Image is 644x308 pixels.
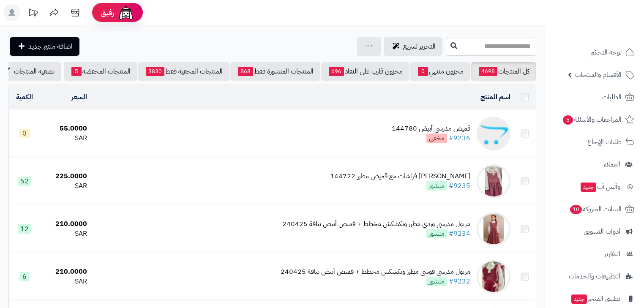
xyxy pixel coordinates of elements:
span: السلات المتروكة [569,203,622,215]
span: 6 [19,272,30,281]
a: #9236 [449,133,470,143]
a: الطلبات [550,87,639,107]
span: التطبيقات والخدمات [569,270,620,282]
span: تصفية المنتجات [14,66,55,76]
a: #9235 [449,181,470,191]
a: تحديثات المنصة [22,4,44,23]
div: SAR [44,181,87,191]
a: المنتجات المخفضة5 [64,62,137,81]
div: SAR [44,134,87,143]
span: وآتس آب [580,181,620,193]
a: طلبات الإرجاع [550,132,639,152]
div: 210.0000 [44,219,87,229]
span: طلبات الإرجاع [587,136,622,148]
div: [PERSON_NAME] فراشات مع قميص مطرز 144722 [330,172,470,181]
div: SAR [44,277,87,286]
a: السعر [71,92,87,102]
div: SAR [44,229,87,239]
div: 55.0000 [44,124,87,134]
div: مريول مدرسي فوشي مطرز وبكشكش مخطط + قميص أبيض بياقة 240425 [281,267,470,277]
span: المراجعات والأسئلة [562,114,622,125]
span: الطلبات [602,91,622,103]
span: منشور [426,277,447,286]
a: اضافة منتج جديد [10,37,79,56]
span: 10 [570,205,582,215]
img: مريول مدرسي وردي مطرز فراشات مع قميص مطرز 144722 [477,164,510,198]
span: منشور [426,229,447,238]
a: كل المنتجات4698 [471,62,536,81]
div: قميص مدرسي أبيض 144780 [392,124,470,134]
span: 696 [329,67,344,76]
a: المنتجات المنشورة فقط868 [230,62,320,81]
a: التطبيقات والخدمات [550,266,639,286]
span: مخفي [426,134,447,143]
span: جديد [581,183,596,192]
a: وآتس آبجديد [550,177,639,197]
a: مخزون منتهي0 [410,62,470,81]
span: تطبيق المتجر [570,293,620,305]
img: مريول مدرسي وردي مطرز وبكشكش مخطط + قميص أبيض بياقة 240425 [477,212,510,246]
a: #9232 [449,276,470,286]
span: 868 [238,67,253,76]
span: جديد [571,294,587,304]
span: التقارير [604,248,620,260]
span: التحرير لسريع [403,41,436,52]
img: قميص مدرسي أبيض 144780 [477,117,510,150]
a: مخزون قارب على النفاذ696 [321,62,409,81]
span: رفيق [101,8,114,18]
img: logo-2.png [587,19,636,36]
span: 3830 [146,67,164,76]
a: التحرير لسريع [384,37,442,56]
div: 210.0000 [44,267,87,277]
span: 4698 [479,67,497,76]
img: مريول مدرسي فوشي مطرز وبكشكش مخطط + قميص أبيض بياقة 240425 [477,260,510,294]
a: الكمية [16,92,33,102]
img: ai-face.png [117,4,134,21]
a: السلات المتروكة10 [550,199,639,219]
span: 0 [418,67,428,76]
span: اضافة منتج جديد [28,41,73,52]
span: 52 [18,177,31,186]
a: أدوات التسويق [550,221,639,242]
span: لوحة التحكم [590,46,622,58]
span: الأقسام والمنتجات [575,69,622,81]
span: العملاء [604,158,620,170]
span: 5 [71,67,82,76]
span: 0 [19,129,30,138]
a: #9234 [449,229,470,239]
a: المراجعات والأسئلة5 [550,109,639,130]
span: 5 [563,115,573,125]
a: اسم المنتج [480,92,510,102]
span: منشور [426,181,447,191]
span: 12 [18,224,31,234]
a: التقارير [550,244,639,264]
a: لوحة التحكم [550,42,639,63]
span: أدوات التسويق [584,226,620,237]
a: العملاء [550,154,639,174]
a: المنتجات المخفية فقط3830 [138,62,229,81]
div: مريول مدرسي وردي مطرز وبكشكش مخطط + قميص أبيض بياقة 240425 [282,219,470,229]
div: 225.0000 [44,172,87,181]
